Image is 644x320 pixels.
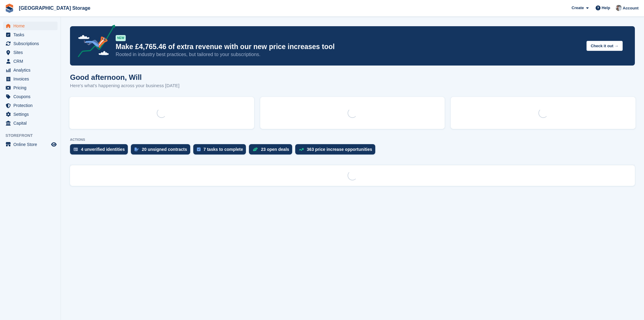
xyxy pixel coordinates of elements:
[70,138,635,142] p: ACTIONS
[13,140,50,149] span: Online Store
[616,5,622,11] img: Will Strivens
[3,140,58,149] a: menu
[586,41,623,51] button: Check it out →
[74,148,78,151] img: verify_identity-adf6edd0f0f0b5bbfe63781bf79b02c33cf7c696d77639b501bdc392416b5a36.svg
[3,30,58,39] a: menu
[13,57,50,66] span: CRM
[131,144,193,158] a: 20 unsigned contracts
[602,5,610,11] span: Help
[116,42,582,51] p: Make £4,765.46 of extra revenue with our new price increases tool
[13,84,50,92] span: Pricing
[3,110,58,119] a: menu
[5,4,14,13] img: stora-icon-8386f47178a22dfd0bd8f6a31ec36ba5ce8667c1dd55bd0f319d3a0aa187defe.svg
[572,5,584,11] span: Create
[3,119,58,127] a: menu
[249,144,295,158] a: 23 open deals
[3,84,58,92] a: menu
[135,148,139,151] img: contract_signature_icon-13c848040528278c33f63329250d36e43548de30e8caae1d1a13099fd9432cc5.svg
[295,144,378,158] a: 363 price increase opportunities
[70,82,180,89] p: Here's what's happening across your business [DATE]
[13,101,50,110] span: Protection
[73,25,115,59] img: price-adjustments-announcement-icon-8257ccfd72463d97f412b2fc003d46551f7dbcb40ab6d574587a9cd5c0d94...
[3,22,58,30] a: menu
[81,147,125,152] div: 4 unverified identities
[3,48,58,57] a: menu
[3,101,58,110] a: menu
[3,66,58,74] a: menu
[50,141,58,148] a: Preview store
[16,3,93,13] a: [GEOGRAPHIC_DATA] Storage
[13,92,50,101] span: Coupons
[623,5,639,11] span: Account
[13,110,50,119] span: Settings
[13,119,50,127] span: Capital
[13,39,50,48] span: Subscriptions
[3,57,58,66] a: menu
[142,147,187,152] div: 20 unsigned contracts
[3,39,58,48] a: menu
[299,148,304,151] img: price_increase_opportunities-93ffe204e8149a01c8c9dc8f82e8f89637d9d84a8eef4429ea346261dce0b2c0.svg
[13,30,50,39] span: Tasks
[261,147,289,152] div: 23 open deals
[13,75,50,83] span: Invoices
[70,73,180,81] h1: Good afternoon, Will
[70,144,131,158] a: 4 unverified identities
[307,147,372,152] div: 363 price increase opportunities
[3,92,58,101] a: menu
[204,147,243,152] div: 7 tasks to complete
[13,48,50,57] span: Sites
[116,35,126,41] div: NEW
[13,22,50,30] span: Home
[13,66,50,74] span: Analytics
[197,148,201,151] img: task-75834270c22a3079a89374b754ae025e5fb1db73e45f91037f5363f120a921f8.svg
[193,144,249,158] a: 7 tasks to complete
[253,147,258,151] img: deal-1b604bf984904fb50ccaf53a9ad4b4a5d6e5aea283cecdc64d6e3604feb123c2.svg
[5,133,61,139] span: Storefront
[3,75,58,83] a: menu
[116,51,582,58] p: Rooted in industry best practices, but tailored to your subscriptions.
